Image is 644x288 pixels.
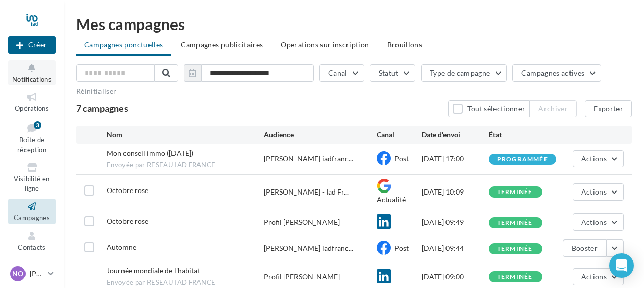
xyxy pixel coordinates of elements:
a: NO [PERSON_NAME] [8,264,56,283]
span: Journée mondiale de l'habitat [107,266,200,275]
a: Contacts [8,228,56,253]
div: Profil [PERSON_NAME] [264,272,340,282]
button: Booster [563,239,606,257]
button: Exporter [585,100,632,117]
a: Opérations [8,89,56,114]
div: [DATE] 10:09 [422,187,489,197]
button: Type de campagne [421,64,507,82]
span: Envoyée par RESEAU IAD FRANCE [107,161,264,170]
span: Brouillons [387,40,423,49]
div: programmée [497,156,548,163]
a: Campagnes [8,199,56,224]
button: Canal [319,64,364,82]
div: terminée [497,246,533,252]
span: Envoyée par RESEAU IAD FRANCE [107,278,264,287]
button: Actions [573,150,624,167]
button: Notifications [8,60,56,85]
div: [DATE] 09:49 [422,217,489,227]
span: Actions [581,272,607,281]
span: Automne [107,243,136,251]
button: Actions [573,268,624,285]
div: Nouvelle campagne [8,36,56,54]
div: Audience [264,130,376,140]
span: Actions [581,187,607,196]
p: [PERSON_NAME] [30,269,44,279]
span: Notifications [12,75,52,83]
div: Date d'envoi [422,130,489,140]
a: Visibilité en ligne [8,160,56,195]
span: Actions [581,154,607,163]
div: [DATE] 09:00 [422,272,489,282]
span: [PERSON_NAME] iadfranc... [264,154,353,164]
span: Post [394,154,409,163]
span: Opérations [15,104,49,112]
button: Réinitialiser [76,87,117,95]
div: Profil [PERSON_NAME] [264,217,340,227]
div: État [489,130,556,140]
span: Campagnes publicitaires [181,40,263,49]
div: Mes campagnes [76,16,632,32]
span: [PERSON_NAME] iadfranc... [264,243,353,253]
div: terminée [497,220,533,226]
span: Visibilité en ligne [14,175,49,193]
div: Canal [377,130,422,140]
span: Boîte de réception [17,136,46,154]
div: terminée [497,189,533,196]
span: Contacts [18,243,46,251]
button: Archiver [530,100,577,117]
span: Actions [581,218,607,226]
span: Mon conseil immo (Halloween) [107,149,193,157]
button: Campagnes actives [512,64,601,82]
button: Actions [573,183,624,201]
span: Operations sur inscription [281,40,369,49]
span: Post [394,244,409,252]
span: 7 campagnes [76,103,128,114]
span: Campagnes actives [521,68,584,77]
div: 3 [34,121,41,129]
div: Nom [107,130,264,140]
span: Octobre rose [107,186,148,195]
span: NO [12,269,23,279]
button: Créer [8,36,56,54]
div: terminée [497,274,533,280]
a: Boîte de réception3 [8,119,56,156]
button: Statut [370,64,415,82]
button: Tout sélectionner [448,100,530,117]
span: [PERSON_NAME] - Iad Fr... [264,187,349,197]
span: Actualité [377,195,406,204]
div: [DATE] 09:44 [422,243,489,253]
div: [DATE] 17:00 [422,154,489,164]
button: Actions [573,213,624,231]
span: Octobre rose [107,217,148,225]
div: Open Intercom Messenger [609,253,634,278]
span: Campagnes [14,213,50,222]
